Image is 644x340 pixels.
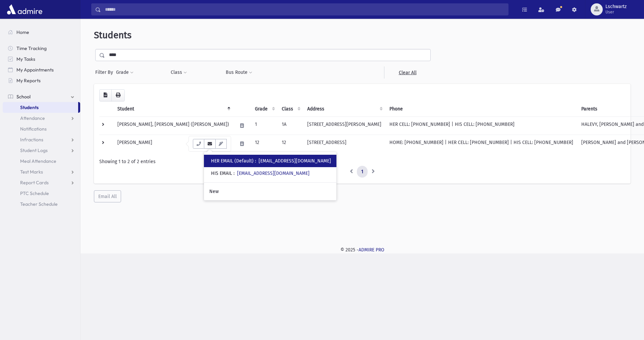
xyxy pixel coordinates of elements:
[237,171,310,176] a: [EMAIL_ADDRESS][DOMAIN_NAME]
[111,89,125,101] button: Print
[303,116,385,135] td: [STREET_ADDRESS][PERSON_NAME]
[3,145,80,156] a: Student Logs
[20,115,45,121] span: Attendance
[225,66,253,79] button: Bus Route
[251,101,278,117] th: Grade: activate to sort column ascending
[211,170,310,177] div: HIS EMAIL
[215,139,227,149] button: Email Templates
[3,43,80,54] a: Time Tracking
[20,190,49,196] span: PTC Schedule
[278,101,303,117] th: Class: activate to sort column ascending
[170,66,187,79] button: Class
[3,124,80,134] a: Notifications
[16,78,41,84] span: My Reports
[16,29,29,35] span: Home
[20,126,47,132] span: Notifications
[3,188,80,199] a: PTC Schedule
[255,158,256,164] span: :
[116,66,134,79] button: Grade
[303,101,385,117] th: Address: activate to sort column ascending
[359,247,384,253] a: ADMIRE PRO
[16,56,35,62] span: My Tasks
[20,201,58,207] span: Teacher Schedule
[3,102,78,113] a: Students
[251,135,278,153] td: 12
[16,94,31,100] span: School
[3,64,80,75] a: My Appointments
[20,169,43,175] span: Test Marks
[3,156,80,166] a: Meal Attendance
[384,66,431,79] a: Clear All
[99,89,112,101] button: CSV
[211,157,331,164] div: HER EMAIL (Default)
[5,3,44,16] img: AdmirePro
[3,199,80,209] a: Teacher Schedule
[113,135,233,153] td: [PERSON_NAME]
[3,75,80,86] a: My Reports
[20,180,49,186] span: Report Cards
[91,246,633,253] div: © 2025 -
[20,147,48,153] span: Student Logs
[385,116,577,135] td: HER CELL: [PHONE_NUMBER] | HIS CELL: [PHONE_NUMBER]
[357,166,368,178] a: 1
[20,137,43,143] span: Infractions
[16,45,47,51] span: Time Tracking
[94,190,121,202] button: Email All
[278,116,303,135] td: 1A
[385,135,577,153] td: HOME: [PHONE_NUMBER] | HER CELL: [PHONE_NUMBER] | HIS CELL: [PHONE_NUMBER]
[20,104,39,110] span: Students
[20,158,56,164] span: Meal Attendance
[95,69,116,76] span: Filter By
[259,158,331,164] a: [EMAIL_ADDRESS][DOMAIN_NAME]
[113,101,233,117] th: Student: activate to sort column descending
[278,135,303,153] td: 12
[605,4,627,9] span: Lschwartz
[3,166,80,177] a: Test Marks
[94,30,131,41] span: Students
[3,27,80,38] a: Home
[303,135,385,153] td: [STREET_ADDRESS]
[3,54,80,64] a: My Tasks
[385,101,577,117] th: Phone
[3,113,80,124] a: Attendance
[99,158,625,165] div: Showing 1 to 2 of 2 entries
[113,116,233,135] td: [PERSON_NAME], [PERSON_NAME] ([PERSON_NAME])
[204,185,336,198] a: New
[3,91,80,102] a: School
[605,9,627,15] span: User
[101,3,508,15] input: Search
[3,177,80,188] a: Report Cards
[251,116,278,135] td: 1
[16,67,54,73] span: My Appointments
[3,134,80,145] a: Infractions
[233,171,234,176] span: :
